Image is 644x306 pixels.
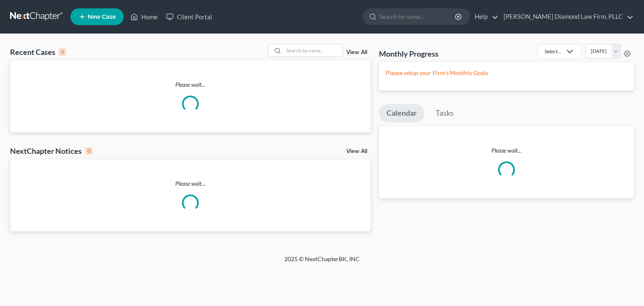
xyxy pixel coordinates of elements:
a: Tasks [428,104,461,122]
div: Recent Cases [10,47,66,57]
p: Please setup your Firm's Monthly Goals [386,69,627,77]
p: Please wait... [10,80,371,89]
input: Search by name... [284,44,343,57]
span: New Case [88,14,116,20]
a: Home [126,9,162,24]
a: Client Portal [162,9,216,24]
div: NextChapter Notices [10,146,93,156]
p: Please wait... [10,179,371,188]
div: 2025 © NextChapterBK, INC [83,255,561,270]
a: Help [470,9,499,24]
a: Calendar [379,104,424,122]
div: Select... [545,48,561,55]
div: 0 [59,48,66,56]
div: 0 [85,147,93,155]
a: View All [346,148,367,154]
p: Please wait... [379,146,634,155]
a: [PERSON_NAME] Diamond Law Firm, PLLC [499,9,634,24]
a: View All [346,49,367,55]
h3: Monthly Progress [379,49,439,59]
input: Search by name... [379,9,456,24]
